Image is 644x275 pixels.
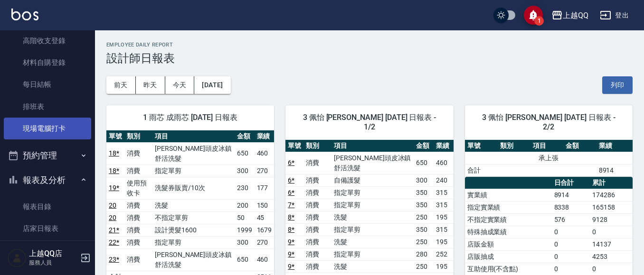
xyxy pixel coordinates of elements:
[590,263,633,275] td: 0
[255,165,275,177] td: 270
[124,224,152,236] td: 消費
[152,199,235,211] td: 洗髮
[4,73,91,95] a: 每日結帳
[465,213,552,226] td: 不指定實業績
[124,211,152,224] td: 消費
[596,7,633,24] button: 登出
[331,140,414,152] th: 項目
[563,9,588,21] div: 上越QQ
[235,165,255,177] td: 300
[106,42,633,48] h2: Employee Daily Report
[414,236,434,248] td: 250
[414,140,434,152] th: 金額
[4,196,91,218] a: 報表目錄
[303,248,331,260] td: 消費
[434,186,454,199] td: 315
[4,96,91,118] a: 排班表
[303,260,331,273] td: 消費
[331,199,414,211] td: 指定單剪
[434,199,454,211] td: 315
[476,113,621,132] span: 3 佩怡 [PERSON_NAME] [DATE] 日報表 - 2/2
[434,260,454,273] td: 195
[136,76,165,94] button: 昨天
[552,250,590,263] td: 0
[106,130,124,143] th: 單號
[331,248,414,260] td: 指定單剪
[414,260,434,273] td: 250
[303,223,331,236] td: 消費
[434,174,454,186] td: 240
[414,199,434,211] td: 350
[4,168,91,192] button: 報表及分析
[235,199,255,211] td: 200
[4,52,91,73] a: 材料自購登錄
[194,76,230,94] button: [DATE]
[465,140,498,152] th: 單號
[255,142,275,165] td: 460
[106,76,136,94] button: 前天
[29,258,77,267] p: 服務人員
[235,248,255,271] td: 650
[303,236,331,248] td: 消費
[434,236,454,248] td: 195
[331,152,414,174] td: [PERSON_NAME]頭皮冰鎮舒活洗髮
[597,164,633,176] td: 8914
[414,152,434,174] td: 650
[434,248,454,260] td: 252
[303,199,331,211] td: 消費
[303,140,331,152] th: 類別
[331,260,414,273] td: 洗髮
[590,250,633,263] td: 4253
[255,130,275,143] th: 業績
[524,6,543,25] button: save
[465,250,552,263] td: 店販抽成
[590,213,633,226] td: 9128
[465,201,552,213] td: 指定實業績
[414,223,434,236] td: 350
[152,236,235,248] td: 指定單剪
[109,214,116,221] a: 20
[552,238,590,250] td: 0
[235,236,255,248] td: 300
[124,248,152,271] td: 消費
[434,223,454,236] td: 315
[590,201,633,213] td: 165158
[331,186,414,199] td: 指定單剪
[602,76,633,94] button: 列印
[255,177,275,199] td: 177
[331,223,414,236] td: 指定單剪
[563,140,596,152] th: 金額
[8,248,27,267] img: Person
[29,249,77,258] h5: 上越QQ店
[303,152,331,174] td: 消費
[255,248,275,271] td: 460
[331,174,414,186] td: 自備護髮
[4,240,91,262] a: 互助日報表
[303,211,331,223] td: 消費
[124,177,152,199] td: 使用預收卡
[590,226,633,238] td: 0
[434,211,454,223] td: 195
[590,238,633,250] td: 14137
[552,213,590,226] td: 576
[414,186,434,199] td: 350
[152,211,235,224] td: 不指定單剪
[124,236,152,248] td: 消費
[303,174,331,186] td: 消費
[530,140,563,152] th: 項目
[152,177,235,199] td: 洗髮券販賣/10次
[4,118,91,139] a: 現場電腦打卡
[434,152,454,174] td: 460
[118,113,263,122] span: 1 雨芯 成雨芯 [DATE] 日報表
[124,130,152,143] th: 類別
[534,16,544,26] span: 1
[465,152,633,164] td: 承上張
[434,140,454,152] th: 業績
[235,211,255,224] td: 50
[152,130,235,143] th: 項目
[124,165,152,177] td: 消費
[235,177,255,199] td: 230
[4,143,91,168] button: 預約管理
[303,186,331,199] td: 消費
[152,165,235,177] td: 指定單剪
